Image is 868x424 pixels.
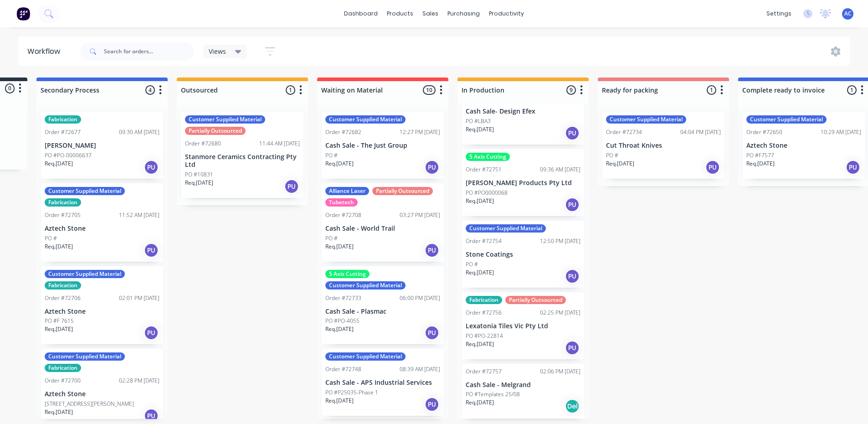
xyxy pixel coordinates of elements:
div: Order #72650 [746,128,782,136]
div: Order #72677 [45,128,81,136]
p: [STREET_ADDRESS][PERSON_NAME] [45,400,134,408]
div: Order #72754 [466,237,502,245]
p: Req. [DATE] [606,160,634,168]
div: 04:04 PM [DATE] [680,128,721,136]
p: Stone Coatings [466,251,580,259]
p: PO # [325,151,338,160]
div: PU [425,160,439,175]
div: Customer Supplied MaterialOrder #7274808:39 AM [DATE]Cash Sale - APS Industrial ServicesPO #P2503... [322,349,444,416]
div: Order #72708 [325,211,361,219]
p: Aztech Stone [746,142,861,150]
p: Req. [DATE] [185,179,213,187]
p: Stanmore Ceramics Contracting Pty Ltd [185,153,300,169]
img: Factory [16,7,30,21]
div: Customer Supplied Material [45,352,125,361]
p: [PERSON_NAME] [45,142,159,150]
div: Cash Sale- Design EfexPO #LBA3Req.[DATE]PU [462,66,584,145]
div: PU [565,269,580,284]
p: Cash Sale - The Just Group [325,142,440,150]
div: PU [846,160,860,175]
p: Cash Sale - World Trail [325,225,440,233]
p: Req. [DATE] [45,160,73,168]
div: 5 Axis Cutting [466,153,510,161]
div: Customer Supplied MaterialOrder #7275412:50 PM [DATE]Stone CoatingsPO #Req.[DATE]PU [462,221,584,288]
div: PU [425,397,439,412]
p: PO #F 7615 [45,317,74,325]
div: Order #72734 [606,128,642,136]
a: dashboard [339,7,382,21]
div: Customer Supplied MaterialFabricationOrder #7270511:52 AM [DATE]Aztech StonePO #Req.[DATE]PU [41,183,163,262]
p: PO # [606,151,618,160]
div: Fabrication [466,296,502,304]
div: 02:01 PM [DATE] [119,294,159,302]
p: Req. [DATE] [746,160,775,168]
p: Req. [DATE] [45,325,73,333]
div: PU [144,160,159,175]
div: 06:00 PM [DATE] [400,294,440,302]
div: Order #7275702:06 PM [DATE]Cash Sale - MelgrandPO #Templates 25/08Req.[DATE]Del [462,364,584,419]
p: Cut Throat Knives [606,142,721,150]
div: PU [565,126,580,140]
div: Alliance LaserPartially OutsourcedTubetechOrder #7270803:27 PM [DATE]Cash Sale - World TrailPO #R... [322,183,444,262]
div: productivity [484,7,529,21]
div: Order #72680 [185,140,221,148]
div: Partially Outsourced [505,296,566,304]
div: Order #72757 [466,367,502,376]
p: Req. [DATE] [325,243,354,251]
p: PO #PO-00006637 [45,151,92,160]
div: 08:39 AM [DATE] [400,365,440,373]
div: 02:06 PM [DATE] [540,367,580,376]
div: 02:28 PM [DATE] [119,377,159,385]
div: 11:44 AM [DATE] [259,140,300,148]
div: Order #72682 [325,128,361,136]
p: PO # [466,260,478,269]
p: Req. [DATE] [325,160,354,168]
p: Aztech Stone [45,390,159,398]
p: PO # [45,234,57,243]
div: PU [144,408,159,423]
div: PU [425,326,439,340]
p: PO #Templates 25/08 [466,390,520,398]
div: Alliance Laser [325,187,369,195]
p: Cash Sale- Design Efex [466,108,580,115]
div: 10:29 AM [DATE] [821,128,861,136]
div: settings [762,7,796,21]
div: Order #72756 [466,309,502,317]
div: Partially Outsourced [372,187,433,195]
div: Fabrication [45,281,81,290]
p: Req. [DATE] [466,398,494,407]
div: 09:36 AM [DATE] [540,165,580,174]
div: Order #72705 [45,211,81,219]
p: Req. [DATE] [45,243,73,251]
div: Order #72751 [466,165,502,174]
div: 12:27 PM [DATE] [400,128,440,136]
div: Customer Supplied MaterialOrder #7273404:04 PM [DATE]Cut Throat KnivesPO #Req.[DATE]PU [602,112,724,179]
div: Customer Supplied Material [746,115,827,124]
div: Partially Outsourced [185,127,246,135]
div: Order #72700 [45,377,81,385]
div: PU [284,179,299,194]
div: FabricationPartially OutsourcedOrder #7275602:25 PM [DATE]Lexatonia Tiles Vic Pty LtdPO #PO-22814... [462,292,584,359]
div: Customer Supplied Material [185,115,265,124]
p: PO #F7577 [746,151,774,160]
span: Views [209,47,226,56]
p: Cash Sale - APS Industrial Services [325,379,440,387]
div: Customer Supplied MaterialPartially OutsourcedOrder #7268011:44 AM [DATE]Stanmore Ceramics Contra... [181,112,303,198]
p: PO #PO-4055 [325,317,360,325]
div: 12:50 PM [DATE] [540,237,580,245]
p: Cash Sale - Melgrand [466,381,580,389]
div: Customer Supplied Material [325,352,406,361]
div: 03:27 PM [DATE] [400,211,440,219]
div: products [382,7,418,21]
div: Fabrication [45,364,81,372]
p: Aztech Stone [45,308,159,315]
div: sales [418,7,443,21]
p: Cash Sale - Plasmac [325,308,440,315]
p: PO #PO-22814 [466,332,503,340]
div: Customer Supplied Material [325,281,406,290]
div: 5 Axis CuttingOrder #7275109:36 AM [DATE][PERSON_NAME] Products Pty LtdPO #PO0000068Req.[DATE]PU [462,149,584,216]
div: 11:52 AM [DATE] [119,211,159,219]
div: 5 Axis CuttingCustomer Supplied MaterialOrder #7273306:00 PM [DATE]Cash Sale - PlasmacPO #PO-4055... [322,266,444,345]
div: Del [565,399,580,414]
p: Aztech Stone [45,225,159,233]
